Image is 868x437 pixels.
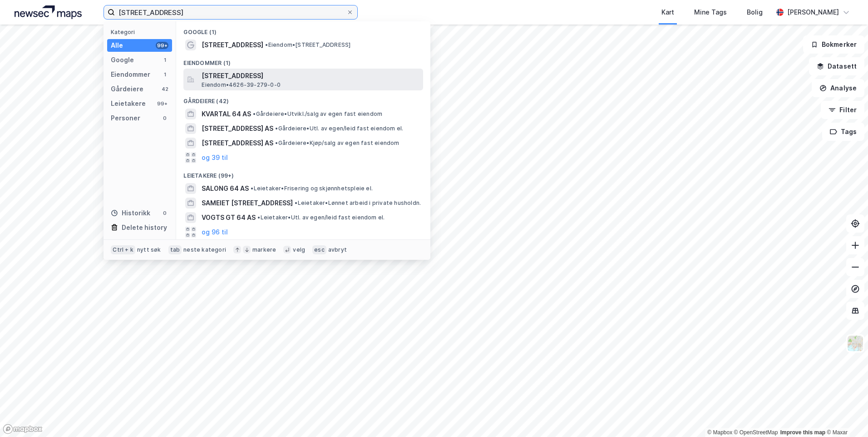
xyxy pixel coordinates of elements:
[293,246,305,253] div: velg
[161,71,168,78] div: 1
[115,5,346,19] input: Søk på adresse, matrikkel, gårdeiere, leietakere eller personer
[780,429,825,436] a: Improve this map
[257,214,260,221] span: •
[295,199,297,206] span: •
[176,21,430,38] div: Google (1)
[111,69,150,80] div: Eiendommer
[202,40,263,50] span: [STREET_ADDRESS]
[295,199,421,207] span: Leietaker • Lønnet arbeid i private husholdn.
[111,98,146,109] div: Leietakere
[809,57,864,75] button: Datasett
[251,185,253,192] span: •
[156,42,168,49] div: 99+
[202,138,273,149] span: [STREET_ADDRESS] AS
[202,70,419,81] span: [STREET_ADDRESS]
[275,139,399,147] span: Gårdeiere • Kjøp/salg av egen fast eiendom
[202,198,293,209] span: SAMEIET [STREET_ADDRESS]
[111,84,143,94] div: Gårdeiere
[183,246,226,253] div: neste kategori
[747,7,763,18] div: Bolig
[694,7,727,18] div: Mine Tags
[137,246,161,253] div: nytt søk
[251,185,373,192] span: Leietaker • Frisering og skjønnhetspleie el.
[734,429,778,436] a: OpenStreetMap
[265,41,268,48] span: •
[822,123,864,141] button: Tags
[253,110,256,117] span: •
[156,100,168,107] div: 99+
[707,429,732,436] a: Mapbox
[161,209,168,217] div: 0
[275,139,278,146] span: •
[812,79,864,97] button: Analyse
[661,7,674,18] div: Kart
[111,55,134,65] div: Google
[823,393,868,437] iframe: Chat Widget
[122,222,167,233] div: Delete history
[202,123,273,134] span: [STREET_ADDRESS] AS
[328,246,347,253] div: avbryt
[111,245,135,254] div: Ctrl + k
[202,183,249,194] span: SALONG 64 AS
[202,227,228,238] button: og 96 til
[3,424,43,434] a: Mapbox homepage
[161,85,168,93] div: 42
[252,246,276,253] div: markere
[821,101,864,119] button: Filter
[202,109,251,119] span: KVARTAL 64 AS
[787,7,839,18] div: [PERSON_NAME]
[111,113,140,124] div: Personer
[265,41,350,49] span: Eiendom • [STREET_ADDRESS]
[176,165,430,181] div: Leietakere (99+)
[202,81,281,89] span: Eiendom • 4626-39-279-0-0
[847,335,864,352] img: Z
[312,245,326,254] div: esc
[803,35,864,54] button: Bokmerker
[202,152,228,163] button: og 39 til
[15,5,82,19] img: logo.a4113a55bc3d86da70a041830d287a7e.svg
[111,208,150,218] div: Historikk
[176,52,430,69] div: Eiendommer (1)
[161,114,168,122] div: 0
[275,125,278,132] span: •
[168,245,182,254] div: tab
[253,110,382,118] span: Gårdeiere • Utvikl./salg av egen fast eiendom
[202,212,256,223] span: VOGTS GT 64 AS
[257,214,385,221] span: Leietaker • Utl. av egen/leid fast eiendom el.
[161,56,168,64] div: 1
[275,125,403,132] span: Gårdeiere • Utl. av egen/leid fast eiendom el.
[111,29,172,35] div: Kategori
[111,40,123,51] div: Alle
[176,90,430,107] div: Gårdeiere (42)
